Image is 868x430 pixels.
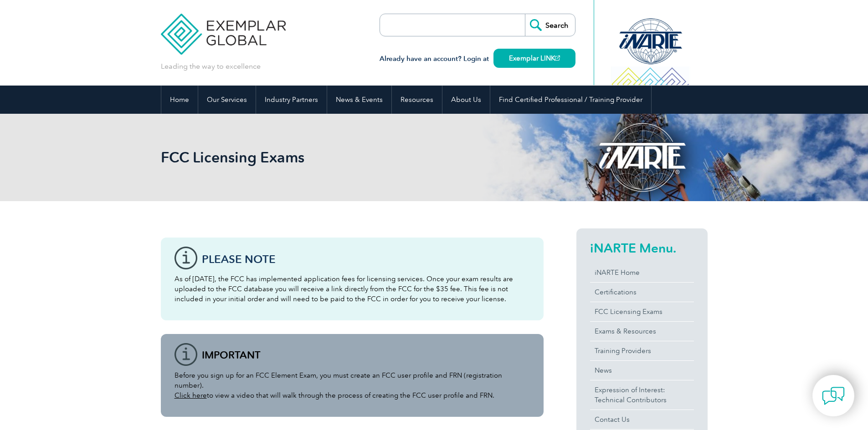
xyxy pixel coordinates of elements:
a: Industry Partners [256,86,327,114]
a: Resources [392,86,442,114]
a: Exemplar LINK [493,49,575,68]
a: Exams & Resources [590,322,694,341]
a: About Us [442,86,490,114]
a: News & Events [327,86,391,114]
h2: FCC Licensing Exams [161,150,544,165]
a: FCC Licensing Exams [590,302,694,321]
p: Before you sign up for an FCC Element Exam, you must create an FCC user profile and FRN (registra... [175,370,530,400]
img: contact-chat.png [822,384,845,407]
a: Home [161,86,198,114]
a: Find Certified Professional / Training Provider [490,86,651,114]
input: Search [525,14,575,36]
h3: Already have an account? Login at [380,53,575,65]
p: Leading the way to excellence [161,61,261,71]
h3: Please note [202,253,530,265]
img: open_square.png [555,56,560,61]
a: Training Providers [590,341,694,360]
a: Expression of Interest:Technical Contributors [590,380,694,410]
p: As of [DATE], the FCC has implemented application fees for licensing services. Once your exam res... [175,274,530,304]
h2: iNARTE Menu. [590,241,694,255]
a: Our Services [198,86,256,114]
a: iNARTE Home [590,263,694,282]
a: Click here [175,391,207,400]
a: Certifications [590,283,694,302]
a: News [590,361,694,380]
a: Contact Us [590,410,694,429]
